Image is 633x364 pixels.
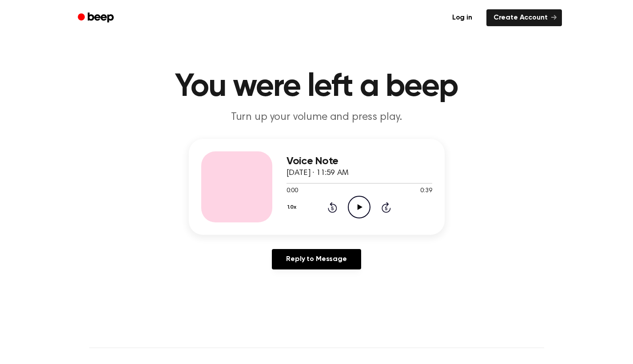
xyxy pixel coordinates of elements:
[72,9,122,27] a: Beep
[287,169,349,177] span: [DATE] · 11:59 AM
[89,71,544,103] h1: You were left a beep
[272,249,361,269] a: Reply to Message
[420,186,432,196] span: 0:39
[287,200,300,215] button: 1.0x
[287,186,298,196] span: 0:00
[486,9,562,26] a: Create Account
[287,155,432,167] h3: Voice Note
[146,110,487,125] p: Turn up your volume and press play.
[443,8,481,28] a: Log in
